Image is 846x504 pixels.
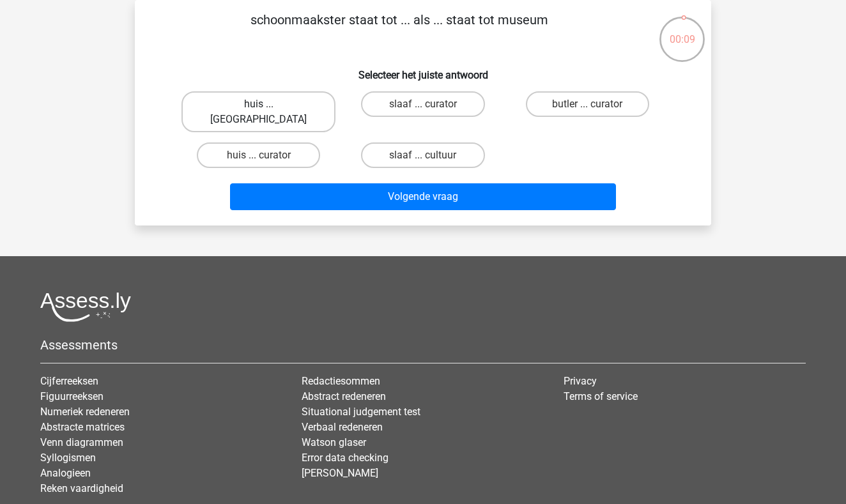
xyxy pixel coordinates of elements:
label: huis ... curator [197,142,320,168]
label: slaaf ... curator [361,91,484,117]
label: butler ... curator [526,91,649,117]
label: huis ... [GEOGRAPHIC_DATA] [181,91,335,132]
a: Terms of service [564,390,638,402]
p: schoonmaakster staat tot ... als ... staat tot museum [155,10,643,49]
a: Verbaal redeneren [302,421,383,433]
a: Redactiesommen [302,375,380,387]
a: Abstract redeneren [302,390,386,402]
h6: Selecteer het juiste antwoord [155,59,691,81]
button: Volgende vraag [230,183,617,210]
label: slaaf ... cultuur [361,142,484,168]
a: Abstracte matrices [40,421,125,433]
a: Cijferreeksen [40,375,98,387]
h5: Assessments [40,337,806,353]
a: Watson glaser [302,436,366,448]
a: Numeriek redeneren [40,406,130,418]
a: Analogieen [40,467,91,479]
a: Reken vaardigheid [40,482,123,494]
div: 00:09 [658,15,706,47]
a: Privacy [564,375,597,387]
img: Assessly logo [40,292,131,322]
a: Figuurreeksen [40,390,104,402]
a: Situational judgement test [302,406,420,418]
a: Error data checking [302,452,388,464]
a: Venn diagrammen [40,436,123,448]
a: [PERSON_NAME] [302,467,378,479]
a: Syllogismen [40,452,96,464]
